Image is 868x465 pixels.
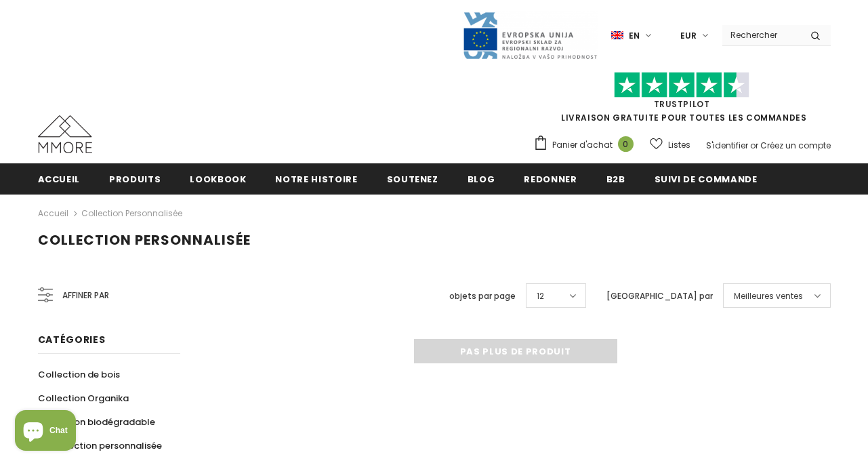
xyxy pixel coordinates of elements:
a: Accueil [38,205,68,222]
a: B2B [606,163,625,194]
a: Lookbook [190,163,246,194]
span: Blog [468,173,495,186]
span: Suivi de commande [655,173,758,186]
a: Accueil [38,163,81,194]
span: Lookbook [190,173,246,186]
a: Collection personnalisée [81,207,182,219]
label: [GEOGRAPHIC_DATA] par [606,289,713,303]
span: Accueil [38,173,81,186]
span: Produits [109,173,161,186]
span: Collection personnalisée [38,230,251,249]
label: objets par page [449,289,516,303]
span: Affiner par [62,288,109,303]
a: Redonner [524,163,577,194]
span: Catégories [38,333,106,346]
span: Collection Organika [38,392,129,405]
span: Panier d'achat [552,138,613,152]
span: Collection de bois [38,368,120,381]
a: Produits [109,163,161,194]
span: Redonner [524,173,577,186]
span: or [750,140,758,151]
a: Suivi de commande [655,163,758,194]
a: Créez un compte [760,140,831,151]
span: Meilleures ventes [734,289,803,303]
a: Blog [468,163,495,194]
span: B2B [606,173,625,186]
a: soutenez [387,163,438,194]
a: Listes [650,133,690,157]
span: EUR [680,29,697,43]
span: Listes [668,138,690,152]
span: Notre histoire [275,173,357,186]
a: Panier d'achat 0 [533,135,640,155]
a: Collection Organika [38,386,129,410]
span: Collection personnalisée [49,439,162,452]
img: Faites confiance aux étoiles pilotes [614,72,749,98]
span: 12 [537,289,544,303]
a: S'identifier [706,140,748,151]
img: i-lang-1.png [611,30,623,41]
span: soutenez [387,173,438,186]
a: Notre histoire [275,163,357,194]
span: 0 [618,136,634,152]
a: Collection personnalisée [38,434,162,458]
input: Search Site [722,25,800,45]
inbox-online-store-chat: Shopify online store chat [11,410,80,454]
a: Collection biodégradable [38,410,155,434]
a: Javni Razpis [462,29,598,41]
span: en [629,29,640,43]
span: Collection biodégradable [38,416,155,428]
a: TrustPilot [654,98,710,110]
img: Cas MMORE [38,115,92,153]
a: Collection de bois [38,363,120,386]
span: LIVRAISON GRATUITE POUR TOUTES LES COMMANDES [533,78,831,123]
img: Javni Razpis [462,11,598,60]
